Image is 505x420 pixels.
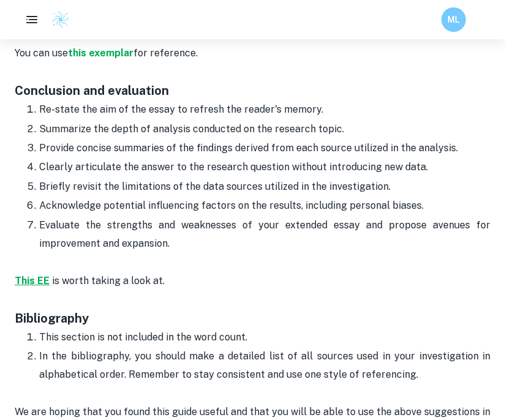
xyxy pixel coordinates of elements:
p: Acknowledge potential influencing factors on the results, including personal biases. [39,197,490,215]
p: Clearly articulate the answer to the research question without introducing new data. [39,158,490,176]
p: This section is not included in the word count. [39,328,490,347]
a: this exemplar [68,47,133,59]
img: Clastify logo [51,10,70,29]
p: Re-state the aim of the essay to refresh the reader's memory. [39,100,490,119]
p: Briefly revisit the limitations of the data sources utilized in the investigation. [39,178,490,196]
a: Clastify logo [44,10,70,29]
p: Provide concise summaries of the findings derived from each source utilized in the analysis. [39,139,490,157]
p: In the bibliography, you should make a detailed list of all sources used in your investigation in... [39,347,490,384]
p: Summarize the depth of analysis conducted on the research topic. [39,120,490,138]
h3: Conclusion and evaluation [15,81,490,100]
p: is worth taking a look at. [15,253,490,290]
button: ML [441,7,466,32]
h6: ML [447,13,461,26]
strong: Bibliography [15,311,89,326]
a: This EE [15,275,50,287]
p: You can use for reference. [15,44,490,62]
p: Evaluate the strengths and weaknesses of your extended essay and propose avenues for improvement ... [39,216,490,253]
